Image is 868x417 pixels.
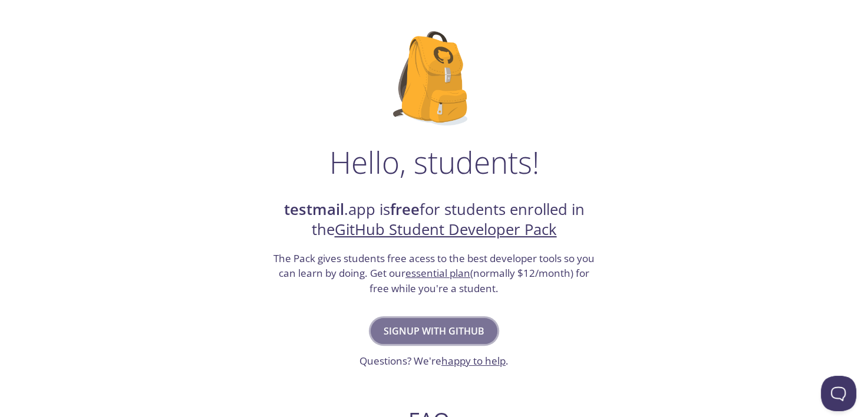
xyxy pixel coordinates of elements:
[441,354,506,368] a: happy to help
[371,318,497,344] button: Signup with GitHub
[405,266,470,280] a: essential plan
[821,376,856,411] iframe: Help Scout Beacon - Open
[335,219,557,240] a: GitHub Student Developer Pack
[272,251,596,296] h3: The Pack gives students free acess to the best developer tools so you can learn by doing. Get our...
[272,200,596,240] h2: .app is for students enrolled in the
[384,323,484,339] span: Signup with GitHub
[390,199,420,220] strong: free
[359,353,509,369] h3: Questions? We're .
[284,199,344,220] strong: testmail
[393,31,475,125] img: github-student-backpack.png
[329,144,539,180] h1: Hello, students!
